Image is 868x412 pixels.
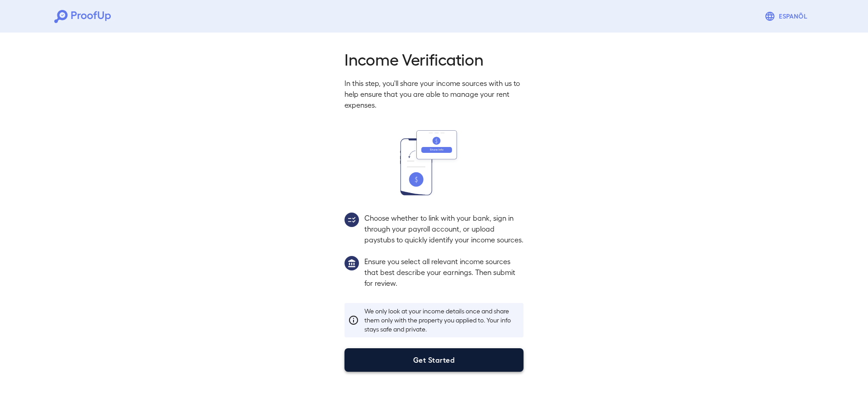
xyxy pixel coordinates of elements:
[761,7,814,25] button: Espanõl
[344,213,359,227] img: group2.svg
[364,213,524,245] p: Choose whether to link with your bank, sign in through your payroll account, or upload paystubs t...
[344,78,524,110] p: In this step, you'll share your income sources with us to help ensure that you are able to manage...
[364,307,520,334] p: We only look at your income details once and share them only with the property you applied to. Yo...
[364,256,524,289] p: Ensure you select all relevant income sources that best describe your earnings. Then submit for r...
[344,348,524,372] button: Get Started
[400,130,468,195] img: transfer_money.svg
[344,256,359,270] img: group1.svg
[344,49,524,69] h2: Income Verification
